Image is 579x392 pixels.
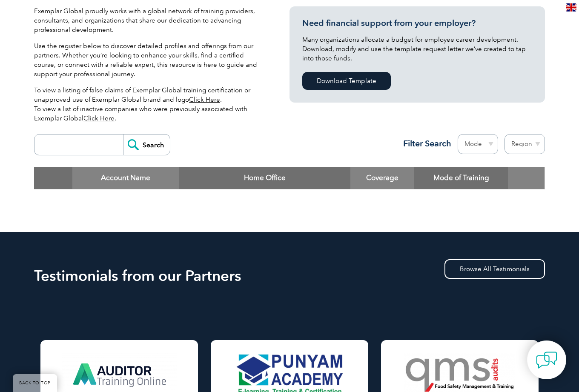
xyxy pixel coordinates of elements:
[189,96,220,103] a: Click Here
[302,72,391,90] a: Download Template
[72,167,179,189] th: Account Name: activate to sort column descending
[444,259,545,279] a: Browse All Testimonials
[34,6,264,34] p: Exemplar Global proudly works with a global network of training providers, consultants, and organ...
[302,35,532,63] p: Many organizations allocate a budget for employee career development. Download, modify and use th...
[398,138,451,149] h3: Filter Search
[83,114,115,122] a: Click Here
[13,374,57,392] a: BACK TO TOP
[34,41,264,79] p: Use the register below to discover detailed profiles and offerings from our partners. Whether you...
[508,167,545,189] th: : activate to sort column ascending
[350,167,414,189] th: Coverage: activate to sort column ascending
[34,86,264,123] p: To view a listing of false claims of Exemplar Global training certification or unapproved use of ...
[536,349,557,371] img: contact-chat.png
[566,3,576,11] img: en
[123,134,170,155] input: Search
[34,269,545,283] h2: Testimonials from our Partners
[302,18,532,29] h3: Need financial support from your employer?
[179,167,350,189] th: Home Office: activate to sort column ascending
[414,167,508,189] th: Mode of Training: activate to sort column ascending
